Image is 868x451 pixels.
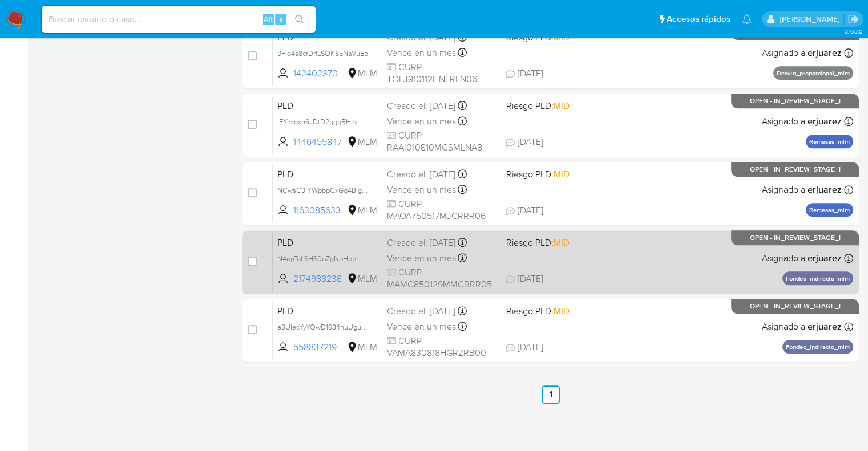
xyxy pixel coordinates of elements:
span: Accesos rápidos [667,13,730,25]
input: Buscar usuario o caso... [42,12,316,27]
span: Alt [264,14,273,25]
button: search-icon [288,11,311,27]
span: 3.163.0 [844,27,862,36]
p: erika.juarez@mercadolibre.com.mx [779,14,843,25]
a: Notificaciones [742,14,752,24]
a: Salir [847,13,859,25]
span: s [279,14,282,25]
